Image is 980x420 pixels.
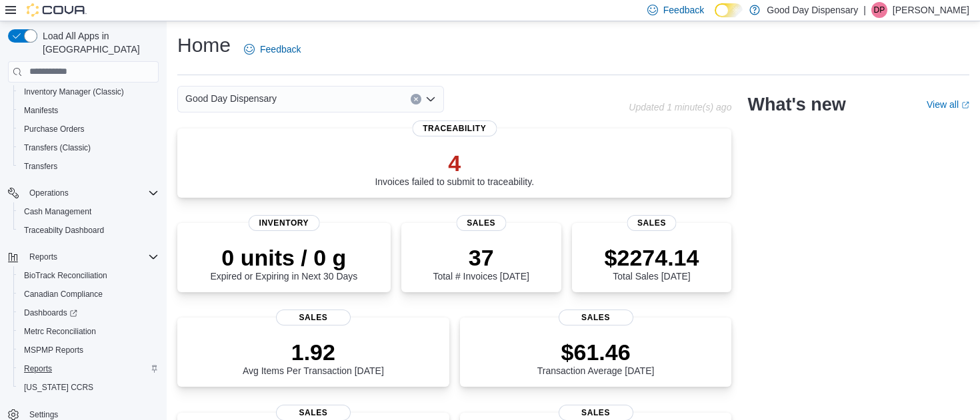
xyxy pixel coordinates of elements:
span: Purchase Orders [19,121,159,137]
button: BioTrack Reconciliation [13,266,164,285]
input: Dark Mode [715,3,743,17]
span: Reports [24,363,52,374]
span: Dashboards [19,305,159,321]
span: Sales [456,215,506,231]
a: Canadian Compliance [19,286,108,302]
p: 1.92 [243,339,384,365]
span: Canadian Compliance [19,286,159,302]
span: Traceabilty Dashboard [19,222,159,238]
span: Traceability [412,120,497,136]
span: Inventory Manager (Classic) [24,87,124,97]
a: Transfers (Classic) [19,140,96,156]
p: [PERSON_NAME] [893,2,969,18]
span: Sales [627,215,677,231]
span: Inventory Manager (Classic) [19,84,159,100]
span: Feedback [663,3,704,17]
a: View allExternal link [927,99,969,110]
button: Metrc Reconciliation [13,322,164,341]
div: Total # Invoices [DATE] [433,244,529,282]
span: Feedback [260,43,301,56]
a: Transfers [19,158,63,174]
button: [US_STATE] CCRS [13,378,164,397]
span: Reports [29,252,57,262]
p: | [863,2,866,18]
span: [US_STATE] CCRS [24,382,93,393]
span: DP [874,2,885,18]
span: Transfers (Classic) [19,140,159,156]
h2: What's new [747,94,845,115]
span: Load All Apps in [GEOGRAPHIC_DATA] [37,29,159,56]
span: Reports [19,361,159,377]
span: Dark Mode [715,17,715,18]
span: MSPMP Reports [24,345,83,355]
a: Dashboards [13,304,164,322]
p: 4 [375,150,534,176]
p: $61.46 [537,339,655,365]
p: $2274.14 [605,244,699,271]
button: Operations [24,185,74,201]
button: Open list of options [425,94,436,105]
a: [US_STATE] CCRS [19,379,99,395]
span: Sales [559,310,633,325]
a: Inventory Manager (Classic) [19,84,129,100]
span: BioTrack Reconciliation [24,270,107,281]
span: Washington CCRS [19,379,159,395]
svg: External link [961,101,969,109]
span: Cash Management [24,206,91,217]
span: Transfers [24,161,57,172]
button: MSPMP Reports [13,341,164,359]
button: Purchase Orders [13,120,164,138]
button: Reports [13,359,164,378]
span: Reports [24,249,159,265]
p: 37 [433,244,529,271]
a: Feedback [239,36,306,63]
span: Operations [29,188,69,198]
img: Cova [27,3,87,17]
button: Canadian Compliance [13,285,164,304]
button: Cash Management [13,202,164,221]
a: Dashboards [19,305,83,321]
span: Traceabilty Dashboard [24,225,104,236]
a: BioTrack Reconciliation [19,268,113,284]
a: Metrc Reconciliation [19,323,101,339]
span: BioTrack Reconciliation [19,268,159,284]
p: Good Day Dispensary [767,2,858,18]
button: Transfers (Classic) [13,138,164,157]
p: 0 units / 0 g [210,244,357,271]
div: Total Sales [DATE] [605,244,699,282]
span: Metrc Reconciliation [24,326,96,337]
button: Operations [3,184,164,202]
span: Dashboards [24,308,77,318]
span: Settings [29,409,58,420]
span: Inventory [249,215,320,231]
a: Cash Management [19,204,97,220]
button: Reports [3,248,164,266]
span: Sales [276,310,351,325]
a: Traceabilty Dashboard [19,222,109,238]
span: Transfers (Classic) [24,142,91,153]
div: Transaction Average [DATE] [537,339,655,376]
span: Good Day Dispensary [185,91,277,106]
span: MSPMP Reports [19,342,159,358]
button: Reports [24,249,63,265]
button: Clear input [411,94,421,105]
span: Manifests [24,105,58,116]
span: Cash Management [19,204,159,220]
span: Operations [24,185,159,201]
span: Transfers [19,158,159,174]
a: MSPMP Reports [19,342,89,358]
span: Purchase Orders [24,124,85,134]
div: Invoices failed to submit to traceability. [375,150,534,187]
div: Avg Items Per Transaction [DATE] [243,339,384,376]
div: Expired or Expiring in Next 30 Days [210,244,357,282]
button: Transfers [13,157,164,176]
button: Inventory Manager (Classic) [13,83,164,101]
button: Manifests [13,101,164,120]
p: Updated 1 minute(s) ago [629,102,731,112]
h1: Home [177,32,231,59]
a: Purchase Orders [19,121,90,137]
span: Canadian Compliance [24,289,103,300]
div: Del Phillips [871,2,887,18]
button: Traceabilty Dashboard [13,221,164,240]
span: Manifests [19,103,159,118]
